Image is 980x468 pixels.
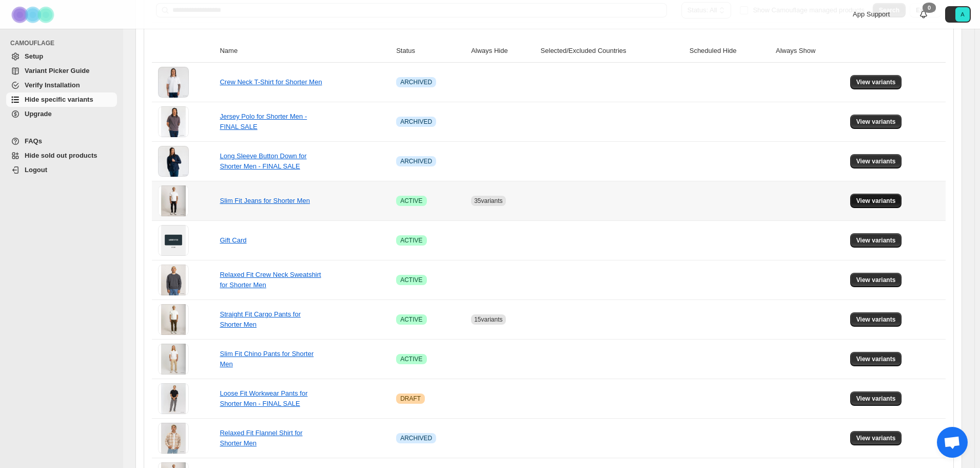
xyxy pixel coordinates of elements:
[538,40,687,63] th: Selected/Excluded Countries
[6,107,117,121] a: Upgrade
[158,146,189,177] img: Long Sleeve Button Down for Shorter Men - FINAL SALE
[856,236,896,245] span: View variants
[474,197,502,204] span: 35 variants
[923,3,936,13] div: 0
[25,52,43,60] span: Setup
[850,352,902,366] button: View variants
[850,154,902,169] button: View variants
[850,273,902,287] button: View variants
[961,11,965,17] text: A
[25,67,89,74] span: Variant Picker Guide
[853,10,890,18] span: App Support
[400,78,432,86] span: ARCHIVED
[6,78,117,92] a: Verify Installation
[850,115,902,129] button: View variants
[856,315,896,324] span: View variants
[220,197,310,204] a: Slim Fit Jeans for Shorter Men
[400,355,422,363] span: ACTIVE
[955,7,970,22] span: Avatar with initials A
[6,64,117,78] a: Variant Picker Guide
[6,92,117,107] a: Hide specific variants
[217,40,393,63] th: Name
[6,148,117,163] a: Hide sold out products
[856,434,896,442] span: View variants
[850,431,902,445] button: View variants
[400,118,432,126] span: ARCHIVED
[468,40,537,63] th: Always Hide
[220,271,321,289] a: Relaxed Fit Crew Neck Sweatshirt for Shorter Men
[856,276,896,284] span: View variants
[474,316,502,323] span: 15 variants
[773,40,847,63] th: Always Show
[6,49,117,64] a: Setup
[6,134,117,148] a: FAQs
[856,395,896,403] span: View variants
[687,40,773,63] th: Scheduled Hide
[25,96,93,103] span: Hide specific variants
[400,395,421,403] span: DRAFT
[856,355,896,363] span: View variants
[220,78,322,86] a: Crew Neck T-Shirt for Shorter Men
[856,118,896,126] span: View variants
[850,233,902,248] button: View variants
[220,113,307,130] a: Jersey Polo for Shorter Men - FINAL SALE
[850,391,902,406] button: View variants
[850,194,902,208] button: View variants
[393,40,468,63] th: Status
[400,236,422,245] span: ACTIVE
[850,312,902,327] button: View variants
[25,110,52,118] span: Upgrade
[220,350,313,368] a: Slim Fit Chino Pants for Shorter Men
[856,78,896,86] span: View variants
[220,152,306,170] a: Long Sleeve Button Down for Shorter Men - FINAL SALE
[6,163,117,177] a: Logout
[937,427,968,458] a: Open chat
[25,166,47,174] span: Logout
[220,389,307,407] a: Loose Fit Workwear Pants for Shorter Men - FINAL SALE
[220,429,302,447] a: Relaxed Fit Flannel Shirt for Shorter Men
[400,315,422,324] span: ACTIVE
[850,75,902,89] button: View variants
[158,67,189,98] img: Crew Neck T-Shirt for Shorter Men
[400,434,432,442] span: ARCHIVED
[945,6,971,23] button: Avatar with initials A
[8,1,60,29] img: Camouflage
[10,39,118,47] span: CAMOUFLAGE
[856,157,896,165] span: View variants
[918,9,929,20] a: 0
[400,276,422,284] span: ACTIVE
[25,81,80,89] span: Verify Installation
[856,197,896,205] span: View variants
[220,236,246,244] a: Gift Card
[25,152,97,159] span: Hide sold out products
[25,137,42,145] span: FAQs
[220,310,301,328] a: Straight Fit Cargo Pants for Shorter Men
[400,197,422,205] span: ACTIVE
[400,157,432,165] span: ARCHIVED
